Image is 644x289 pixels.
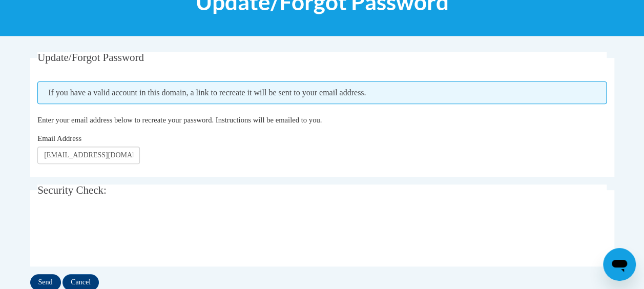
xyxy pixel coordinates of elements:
iframe: reCAPTCHA [37,214,193,254]
span: Enter your email address below to recreate your password. Instructions will be emailed to you. [37,116,322,124]
span: Update/Forgot Password [37,51,144,64]
span: Email Address [37,134,81,142]
span: If you have a valid account in this domain, a link to recreate it will be sent to your email addr... [37,81,607,104]
iframe: Button to launch messaging window [603,248,636,281]
input: Email [37,147,140,164]
span: Security Check: [37,184,107,196]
